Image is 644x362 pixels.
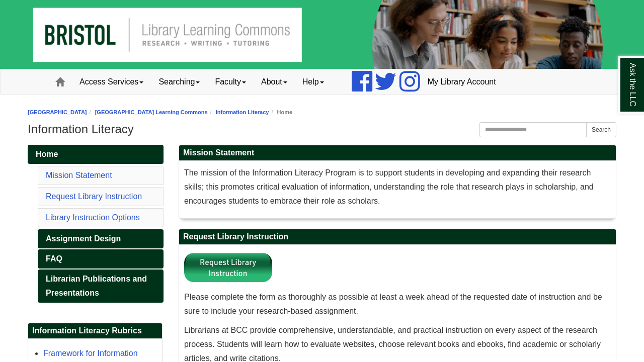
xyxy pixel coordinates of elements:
[586,122,616,137] button: Search
[420,69,504,95] a: My Library Account
[36,150,58,158] span: Home
[179,145,616,161] h2: Mission Statement
[28,109,87,115] a: [GEOGRAPHIC_DATA]
[216,109,269,115] a: Information Literacy
[28,108,616,117] nav: breadcrumb
[46,213,140,222] a: Library Instruction Options
[295,69,332,95] a: Help
[46,171,112,179] a: Mission Statement
[38,229,164,248] a: Assignment Design
[151,69,207,95] a: Searching
[28,145,164,164] a: Home
[46,192,142,201] a: Request Library Instruction
[28,122,616,136] h1: Information Literacy
[254,69,295,95] a: About
[207,69,254,95] a: Faculty
[72,69,151,95] a: Access Services
[95,109,208,115] a: [GEOGRAPHIC_DATA] Learning Commons
[184,293,602,315] span: Please complete the form as thoroughly as possible at least a week ahead of the requested date of...
[28,323,162,339] h2: Information Literacy Rubrics
[184,250,272,285] img: Library Instruction Button
[38,249,164,268] a: FAQ
[38,269,164,303] a: Librarian Publications and Presentations
[269,108,292,117] li: Home
[179,229,616,245] h2: Request Library Instruction
[184,168,594,205] span: The mission of the Information Literacy Program is to support students in developing and expandin...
